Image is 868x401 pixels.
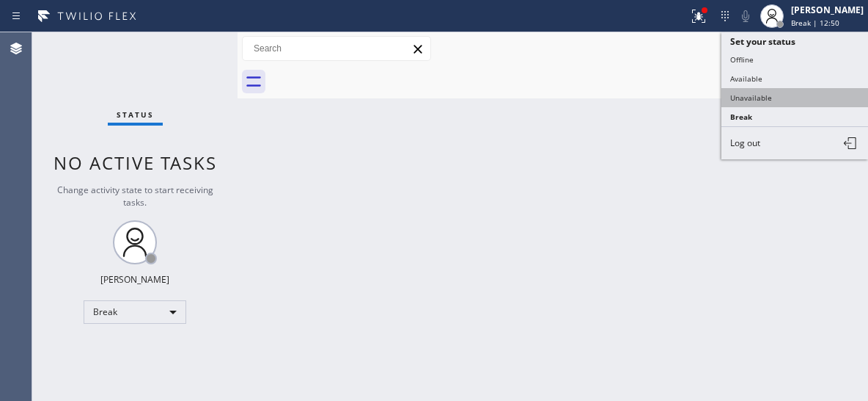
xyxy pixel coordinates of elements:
span: No active tasks [54,151,217,175]
button: Mute [735,6,756,26]
span: Status [117,109,154,120]
div: [PERSON_NAME] [791,4,864,16]
div: Break [84,300,186,324]
span: Break | 12:50 [791,18,839,28]
input: Search [243,37,430,60]
div: [PERSON_NAME] [100,273,169,286]
span: Change activity state to start receiving tasks. [57,184,213,209]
